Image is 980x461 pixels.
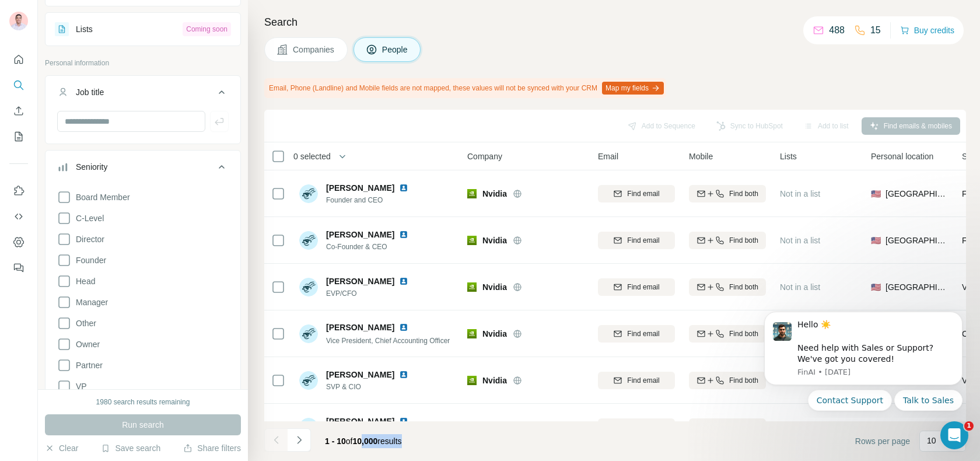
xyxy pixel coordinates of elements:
div: Coming soon [183,22,231,36]
span: Find both [729,375,758,386]
div: Job title [76,86,104,98]
span: Find email [627,375,659,386]
span: Find email [627,329,659,339]
span: [PERSON_NAME] [326,275,394,287]
p: 488 [829,23,845,37]
span: Not in a list [780,282,820,292]
button: Find both [689,278,766,296]
button: Job title [45,78,240,111]
span: [GEOGRAPHIC_DATA] [885,281,948,293]
button: Save search [101,442,160,454]
button: Find email [598,325,675,343]
span: Manager [71,296,108,308]
span: [PERSON_NAME] [326,182,394,194]
span: of [346,436,353,446]
span: [GEOGRAPHIC_DATA] [885,235,948,246]
span: Not in a list [780,236,820,245]
div: 1980 search results remaining [96,397,190,407]
button: Find both [689,372,766,389]
button: Dashboard [9,232,28,253]
span: Find both [729,235,758,246]
span: Nvidia [482,188,507,200]
span: 🇺🇸 [871,188,881,200]
img: LinkedIn logo [399,230,408,239]
span: SVP & CIO [326,382,413,392]
img: LinkedIn logo [399,323,408,332]
img: LinkedIn logo [399,277,408,286]
span: Find email [627,235,659,246]
span: [PERSON_NAME] [326,229,394,240]
button: Share filters [183,442,241,454]
button: Find both [689,185,766,202]
span: Lists [780,151,797,162]
div: Email, Phone (Landline) and Mobile fields are not mapped, these values will not be synced with yo... [264,78,666,98]
span: Board Member [71,191,130,203]
img: Logo of Nvidia [467,236,477,245]
img: Avatar [9,12,28,30]
button: Feedback [9,257,28,278]
p: 10 [927,435,936,446]
span: Not in a list [780,189,820,198]
span: Email [598,151,618,162]
span: Nvidia [482,235,507,246]
iframe: Intercom notifications message [747,302,980,418]
span: Nvidia [482,328,507,340]
button: Map my fields [602,82,664,95]
span: [PERSON_NAME] [326,369,394,380]
div: Lists [76,23,93,35]
button: Find email [598,232,675,249]
button: Navigate to next page [288,428,311,452]
span: Nvidia [482,375,507,386]
button: Find both [689,418,766,436]
button: My lists [9,126,28,147]
span: VP [71,380,87,392]
span: 🇺🇸 [871,235,881,246]
button: Find both [689,325,766,343]
button: Find email [598,418,675,436]
img: Avatar [299,371,318,390]
img: Logo of Nvidia [467,282,477,292]
span: Director [71,233,104,245]
span: 1 [964,421,974,431]
img: LinkedIn logo [399,370,408,379]
span: Company [467,151,502,162]
span: [GEOGRAPHIC_DATA] [885,188,948,200]
iframe: Intercom live chat [940,421,968,449]
button: Enrich CSV [9,100,28,121]
img: Avatar [299,278,318,296]
span: People [382,44,409,55]
span: Personal location [871,151,933,162]
button: Clear [45,442,78,454]
span: 🇺🇸 [871,421,881,433]
button: Quick start [9,49,28,70]
span: 🇺🇸 [871,281,881,293]
img: Avatar [299,324,318,343]
span: Find both [729,188,758,199]
span: Founder [71,254,106,266]
span: 0 selected [293,151,331,162]
span: Partner [71,359,103,371]
span: Head [71,275,95,287]
span: Nvidia [482,281,507,293]
img: Logo of Nvidia [467,329,477,338]
button: Buy credits [900,22,954,39]
img: LinkedIn logo [399,417,408,426]
span: [GEOGRAPHIC_DATA] [885,421,948,433]
span: C-Level [71,212,104,224]
span: EVP/CFO [326,288,413,299]
button: Search [9,75,28,96]
span: Other [71,317,96,329]
img: Avatar [299,184,318,203]
span: results [325,436,402,446]
p: 15 [870,23,881,37]
span: [PERSON_NAME] [326,415,394,427]
button: Find email [598,185,675,202]
img: Logo of Nvidia [467,376,477,385]
span: Companies [293,44,335,55]
span: [PERSON_NAME] [326,322,394,333]
span: Rows per page [855,435,910,447]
